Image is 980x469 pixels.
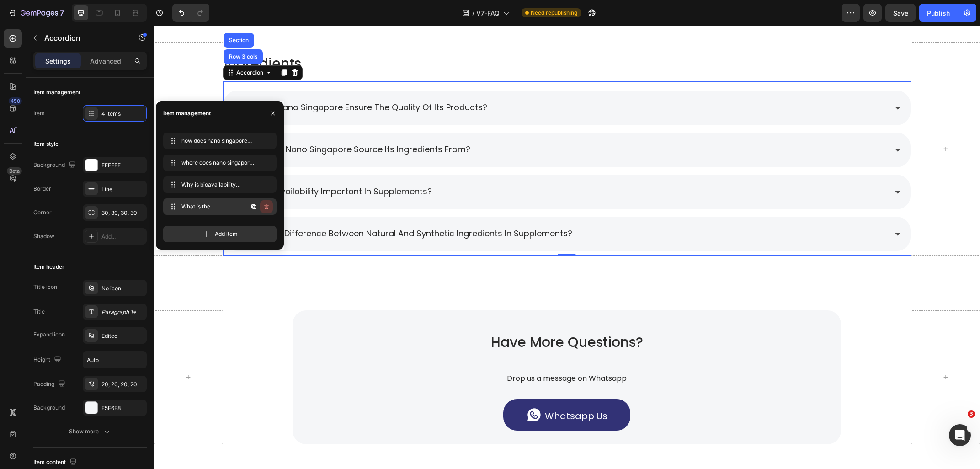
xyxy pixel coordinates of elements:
[391,384,453,397] span: Whatsapp Us
[33,140,59,148] div: Item style
[33,185,51,193] div: Border
[153,346,672,360] p: Drop us a message on Whatsapp
[349,373,476,405] a: Whatsapp Us
[101,209,144,217] div: 30, 30, 30, 30
[101,110,144,118] div: 4 items
[476,8,500,18] span: V7-FAQ
[69,427,112,436] div: Show more
[33,308,45,316] div: Title
[101,161,144,170] div: FFFFFF
[33,456,79,469] div: Item content
[4,4,68,22] button: 7
[33,378,67,390] div: Padding
[33,423,147,440] button: Show more
[968,410,975,418] span: 3
[181,203,233,211] span: What is the difference between natural and synthetic ingredients in supplements?
[33,283,57,291] div: Title icon
[154,26,980,469] iframe: Design area
[101,185,144,193] div: Line
[181,181,255,189] span: Why is bioavailability important in supplements?
[893,9,908,17] span: Save
[531,9,577,17] span: Need republishing
[33,109,45,117] div: Item
[9,97,22,105] div: 450
[101,284,144,293] div: No icon
[101,404,144,412] div: F5F6F8
[90,56,121,66] p: Advanced
[949,424,971,446] iframe: Intercom live chat
[33,404,65,412] div: Background
[33,208,52,217] div: Corner
[919,4,958,22] button: Publish
[927,8,950,18] div: Publish
[83,352,146,368] input: Auto
[101,332,144,340] div: Edited
[885,4,916,22] button: Save
[60,7,64,18] p: 7
[33,88,80,96] div: Item management
[33,263,64,271] div: Item header
[33,232,54,240] div: Shadow
[215,230,238,238] span: Add item
[33,330,65,339] div: Expand icon
[44,32,122,43] p: Accordion
[181,159,255,167] span: where does nano singapore source its ingredients from?
[181,137,255,145] span: how does nano singapore ensure the quality of its products?
[172,4,209,22] div: Undo/Redo
[101,308,144,316] div: Paragraph 1*
[33,159,78,171] div: Background
[163,109,211,117] div: Item management
[33,354,63,366] div: Height
[7,167,22,175] div: Beta
[101,233,144,241] div: Add...
[472,8,474,18] span: /
[337,307,489,326] span: Have More Questions?
[101,380,144,389] div: 20, 20, 20, 20
[45,56,71,66] p: Settings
